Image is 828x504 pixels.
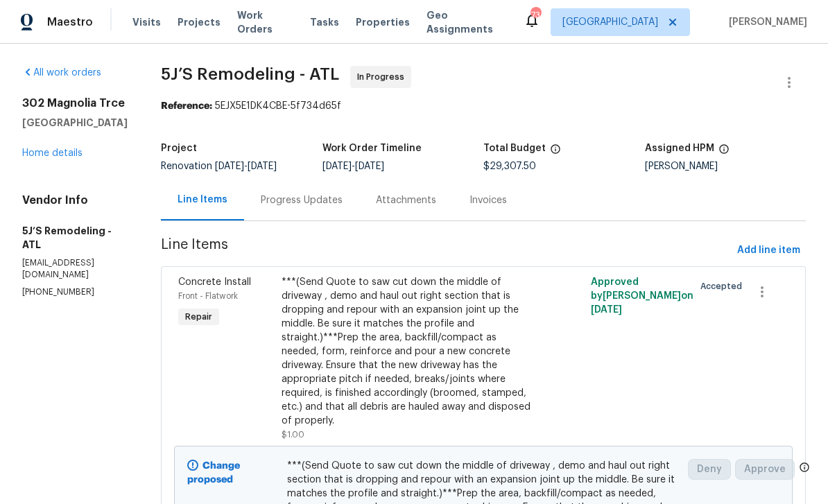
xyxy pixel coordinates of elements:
[355,162,384,171] span: [DATE]
[469,193,507,207] div: Invoices
[322,162,384,171] span: -
[22,96,128,110] h2: 302 Magnolia Trce
[161,238,732,263] span: Line Items
[735,459,795,480] button: Approve
[161,162,277,171] span: Renovation
[47,15,93,29] span: Maestro
[215,162,244,171] span: [DATE]
[178,193,227,207] div: Line Items
[688,459,731,480] button: Deny
[161,101,212,111] b: Reference:
[132,15,161,29] span: Visits
[161,144,197,153] h5: Project
[161,66,339,82] span: 5J’S Remodeling - ATL
[187,461,240,485] b: Change proposed
[322,162,352,171] span: [DATE]
[161,99,806,113] div: 5EJX5E1DK4CBE-5f734d65f
[310,17,339,27] span: Tasks
[357,70,410,84] span: In Progress
[483,144,546,153] h5: Total Budget
[718,144,730,162] span: The hpm assigned to this work order.
[799,462,810,476] span: Only a market manager or an area construction manager can approve
[22,116,128,130] h5: [GEOGRAPHIC_DATA]
[550,144,561,162] span: The total cost of line items that have been proposed by Opendoor. This sum includes line items th...
[282,431,304,439] span: $1.00
[591,277,693,315] span: Approved by [PERSON_NAME] on
[178,277,251,287] span: Concrete Install
[700,279,748,293] span: Accepted
[645,162,807,171] div: [PERSON_NAME]
[426,8,507,36] span: Geo Assignments
[248,162,277,171] span: [DATE]
[22,68,101,78] a: All work orders
[178,15,221,29] span: Projects
[531,8,540,22] div: 73
[180,310,218,324] span: Repair
[22,224,128,252] h5: 5J’S Remodeling - ATL
[591,305,622,315] span: [DATE]
[22,286,128,298] p: [PHONE_NUMBER]
[737,242,800,259] span: Add line item
[215,162,277,171] span: -
[322,144,422,153] h5: Work Order Timeline
[732,238,806,263] button: Add line item
[261,193,343,207] div: Progress Updates
[178,292,238,300] span: Front - Flatwork
[723,15,807,29] span: [PERSON_NAME]
[483,162,536,171] span: $29,307.50
[645,144,714,153] h5: Assigned HPM
[356,15,410,29] span: Properties
[282,275,531,428] div: ***(Send Quote to saw cut down the middle of driveway , demo and haul out right section that is d...
[376,193,436,207] div: Attachments
[237,8,293,36] span: Work Orders
[22,193,128,207] h4: Vendor Info
[22,148,83,158] a: Home details
[22,257,128,281] p: [EMAIL_ADDRESS][DOMAIN_NAME]
[562,15,658,29] span: [GEOGRAPHIC_DATA]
